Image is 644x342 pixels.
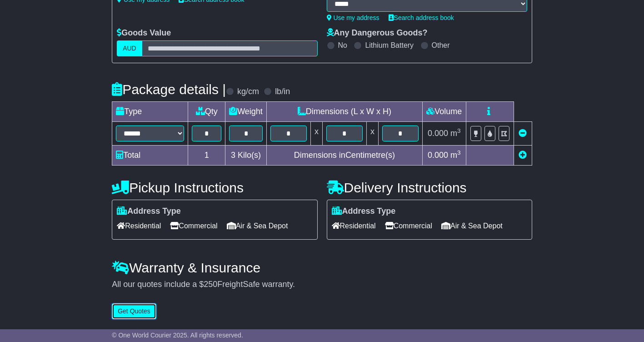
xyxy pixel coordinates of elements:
label: Other [432,41,450,50]
h4: Package details | [112,82,226,97]
span: Residential [117,219,161,233]
span: Commercial [385,219,432,233]
td: x [310,122,322,146]
span: 0.000 [428,129,448,138]
sup: 3 [457,127,461,134]
td: Dimensions in Centimetre(s) [266,146,422,166]
a: Remove this item [519,129,527,138]
span: 250 [204,280,217,289]
td: x [366,122,378,146]
label: Any Dangerous Goods? [327,28,428,38]
span: © One World Courier 2025. All rights reserved. [112,332,243,339]
span: m [450,129,461,138]
a: Use my address [327,14,379,21]
label: lb/in [275,87,290,97]
label: No [338,41,347,50]
span: 0.000 [428,151,448,160]
td: 1 [188,146,225,166]
span: Air & Sea Depot [441,219,503,233]
a: Add new item [519,151,527,160]
label: kg/cm [237,87,259,97]
td: Dimensions (L x W x H) [266,102,422,122]
td: Total [112,146,188,166]
a: Search address book [389,14,454,21]
span: Air & Sea Depot [227,219,288,233]
label: Address Type [332,206,396,216]
label: Goods Value [117,28,171,38]
label: Address Type [117,206,181,216]
td: Type [112,102,188,122]
h4: Delivery Instructions [327,180,532,195]
span: m [450,151,461,160]
td: Kilo(s) [225,146,267,166]
td: Weight [225,102,267,122]
span: 3 [231,151,235,160]
h4: Pickup Instructions [112,180,317,195]
div: All our quotes include a $ FreightSafe warranty. [112,280,532,290]
label: Lithium Battery [365,41,414,50]
button: Get Quotes [112,303,156,319]
td: Volume [422,102,466,122]
td: Qty [188,102,225,122]
span: Commercial [170,219,217,233]
span: Residential [332,219,376,233]
h4: Warranty & Insurance [112,260,532,275]
label: AUD [117,40,142,56]
sup: 3 [457,149,461,156]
